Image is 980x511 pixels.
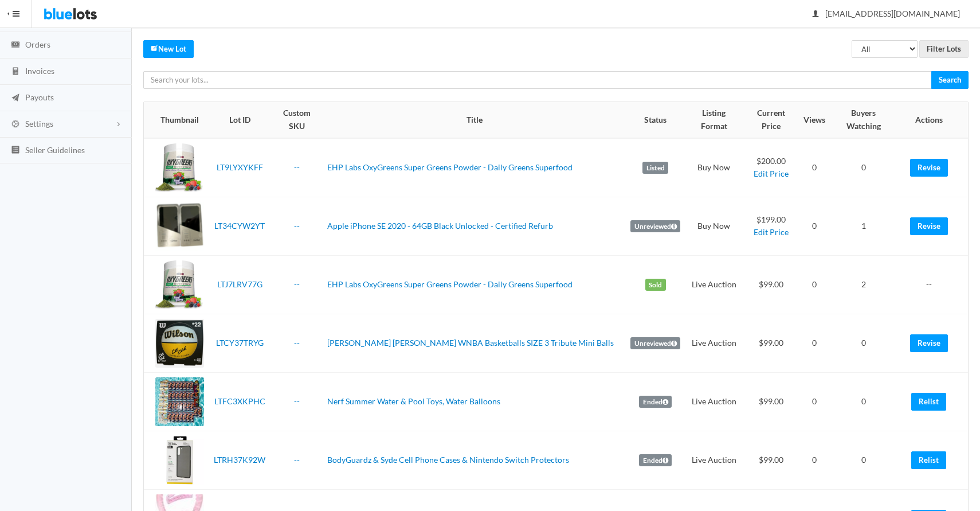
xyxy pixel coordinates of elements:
[799,255,830,314] td: 0
[685,138,743,197] td: Buy Now
[897,255,968,314] td: --
[897,102,968,138] th: Actions
[743,197,799,255] td: $199.00
[799,431,830,489] td: 0
[743,138,799,197] td: $200.00
[685,372,743,431] td: Live Auction
[10,67,21,77] ion-icon: calculator
[214,396,265,406] a: LTFC3XKPHC
[830,138,896,197] td: 0
[799,197,830,255] td: 0
[25,145,85,155] span: Seller Guidelines
[743,431,799,489] td: $99.00
[327,396,500,406] a: Nerf Summer Water & Pool Toys, Water Balloons
[919,40,969,58] input: Filter Lots
[830,102,896,138] th: Buyers Watching
[911,393,946,411] a: Relist
[830,431,896,489] td: 0
[799,314,830,372] td: 0
[214,221,265,231] a: LT34CYW2YT
[294,162,300,172] a: --
[639,454,672,467] label: Ended
[830,255,896,314] td: 2
[813,9,960,18] span: [EMAIL_ADDRESS][DOMAIN_NAME]
[10,145,21,156] ion-icon: list box
[10,93,21,104] ion-icon: paper plane
[743,314,799,372] td: $99.00
[217,162,263,172] a: LT9LYXYKFF
[911,451,946,469] a: Relist
[327,221,553,231] a: Apple iPhone SE 2020 - 64GB Black Unlocked - Certified Refurb
[931,71,969,89] input: Search
[754,227,789,237] a: Edit Price
[271,102,323,138] th: Custom SKU
[327,455,569,465] a: BodyGuardz & Syde Cell Phone Cases & Nintendo Switch Protectors
[799,138,830,197] td: 0
[143,71,932,89] input: Search your lots...
[214,455,265,465] a: LTRH37K92W
[810,9,821,20] ion-icon: person
[25,92,54,102] span: Payouts
[685,314,743,372] td: Live Auction
[626,102,685,138] th: Status
[645,279,666,291] label: Sold
[910,334,948,352] a: Revise
[327,279,573,289] a: EHP Labs OxyGreens Super Greens Powder - Daily Greens Superfood
[630,337,680,350] label: Unreviewed
[910,217,948,235] a: Revise
[209,102,271,138] th: Lot ID
[217,279,262,289] a: LTJ7LRV77G
[685,197,743,255] td: Buy Now
[799,102,830,138] th: Views
[294,396,300,406] a: --
[294,338,300,348] a: --
[685,102,743,138] th: Listing Format
[743,102,799,138] th: Current Price
[630,220,680,233] label: Unreviewed
[144,102,209,138] th: Thumbnail
[151,44,158,52] ion-icon: create
[294,279,300,289] a: --
[910,159,948,177] a: Revise
[754,169,789,178] a: Edit Price
[685,255,743,314] td: Live Auction
[143,40,194,58] a: createNew Lot
[743,372,799,431] td: $99.00
[216,338,264,348] a: LTCY37TRYG
[685,431,743,489] td: Live Auction
[323,102,626,138] th: Title
[25,40,50,49] span: Orders
[10,40,21,51] ion-icon: cash
[25,66,54,76] span: Invoices
[830,314,896,372] td: 0
[327,338,614,348] a: [PERSON_NAME] [PERSON_NAME] WNBA Basketballs SIZE 3 Tribute Mini Balls
[799,372,830,431] td: 0
[743,255,799,314] td: $99.00
[294,221,300,231] a: --
[10,119,21,130] ion-icon: cog
[327,162,573,172] a: EHP Labs OxyGreens Super Greens Powder - Daily Greens Superfood
[294,455,300,465] a: --
[642,162,668,174] label: Listed
[830,372,896,431] td: 0
[830,197,896,255] td: 1
[25,119,53,128] span: Settings
[639,396,672,408] label: Ended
